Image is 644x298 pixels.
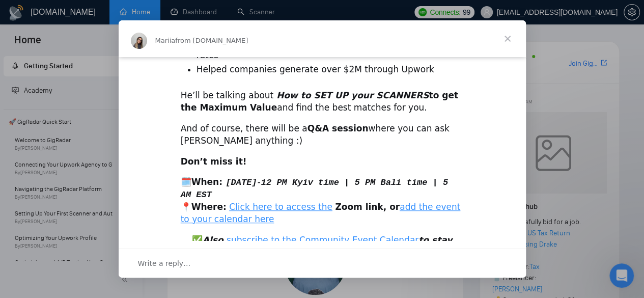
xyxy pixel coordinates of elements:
[181,234,464,259] div: ✅
[119,249,526,278] div: Open conversation and reply
[155,37,176,44] span: Mariia
[276,90,429,100] i: How to SET UP your SCANNERS
[191,202,227,212] b: Where:
[335,202,400,212] b: Zoom link, or
[175,37,248,44] span: from [DOMAIN_NAME]
[181,90,464,114] div: He’ll be talking about and find the best matches for you.
[138,257,191,270] span: Write a reply…
[227,235,418,245] a: subscribe to the Community Event Calendar
[489,20,526,57] span: Close
[191,177,222,187] b: When:
[229,202,332,212] a: Click here to access the
[181,176,464,225] div: 🗓️ - 📍
[131,33,147,49] img: Profile image for Mariia
[181,177,448,200] code: 12 PM Kyiv time | 5 PM Bali time | 5 AM EST
[307,123,369,133] b: Q&A session
[181,123,464,147] div: And of course, there will be a where you can ask [PERSON_NAME] anything :)
[203,235,452,257] i: Also, to stay informed about upcoming sessions.
[181,90,458,113] b: to get the Maximum Value
[225,177,257,188] code: [DATE]
[181,202,461,224] a: add the event to your calendar here
[181,156,247,167] b: Don’t miss it!
[197,64,464,76] li: Helped companies generate over $2M through Upwork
